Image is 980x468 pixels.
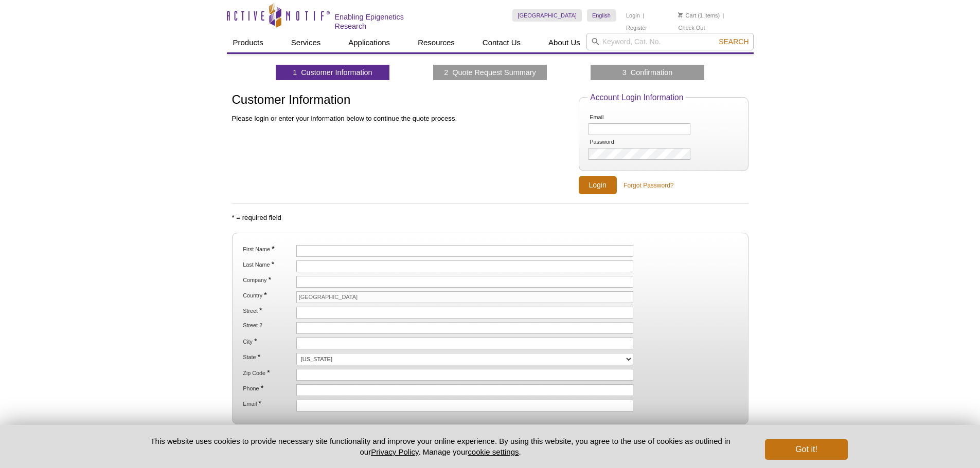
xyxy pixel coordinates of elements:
p: * = required field [232,213,749,222]
input: Login [579,176,617,194]
label: Street [242,307,294,314]
label: Password [589,139,641,145]
a: Services [285,33,327,52]
p: Please login or enter your information below to continue the quote process. [232,114,568,123]
a: English [587,9,616,22]
li: | [723,9,724,22]
label: City [242,338,294,345]
a: About Us [542,33,586,52]
label: Email [589,114,641,121]
li: | [643,9,644,22]
a: 3 Confirmation [622,68,673,77]
label: Street 2 [242,322,294,329]
label: Phone [242,384,294,392]
a: Contact Us [476,33,527,52]
a: Applications [342,33,396,52]
label: Last Name [242,260,294,268]
a: Forgot Password? [623,181,673,190]
label: Company [242,276,294,284]
a: Products [227,33,270,52]
label: Country [242,291,294,299]
p: This website uses cookies to provide necessary site functionality and improve your online experie... [133,436,749,457]
button: Search [716,37,752,46]
label: Email [242,400,294,407]
label: First Name [242,245,294,253]
a: 2 Quote Request Summary [444,68,536,77]
li: (1 items) [678,9,720,22]
button: cookie settings [468,447,519,456]
a: Register [626,24,647,31]
a: Resources [412,33,461,52]
a: Privacy Policy [371,447,418,456]
input: Keyword, Cat. No. [586,33,754,50]
a: Check Out [678,24,705,31]
legend: Account Login Information [587,93,686,102]
span: Search [719,38,749,46]
label: State [242,353,294,361]
button: Got it! [765,439,847,460]
h2: Enabling Epigenetics Research [335,12,437,31]
a: [GEOGRAPHIC_DATA] [512,9,582,22]
label: Zip Code [242,369,294,377]
a: Cart [678,12,696,19]
a: Login [626,12,640,19]
a: 1 Customer Information [293,68,372,77]
h1: Customer Information [232,93,568,108]
img: Your Cart [678,12,683,17]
